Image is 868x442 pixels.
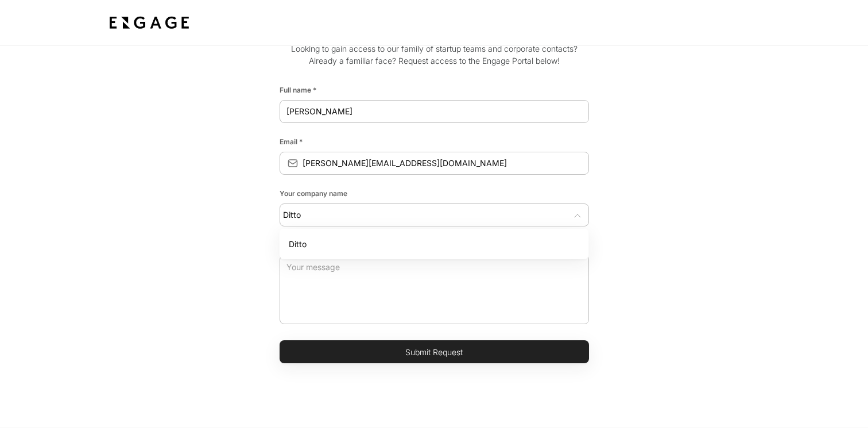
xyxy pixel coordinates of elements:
img: bdf1fb74-1727-4ba0-a5bd-bc74ae9fc70b.jpeg [107,13,192,33]
p: Looking to gain access to our family of startup teams and corporate contacts? Already a familiar ... [280,43,589,76]
button: Close [572,210,583,222]
button: Submit Request [280,340,589,363]
div: Full name * [280,80,589,95]
div: Email * [280,132,589,147]
div: Your company name [280,184,589,199]
input: Your email [303,153,589,174]
li: Ditto [280,233,589,255]
input: Your Name [280,101,589,122]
